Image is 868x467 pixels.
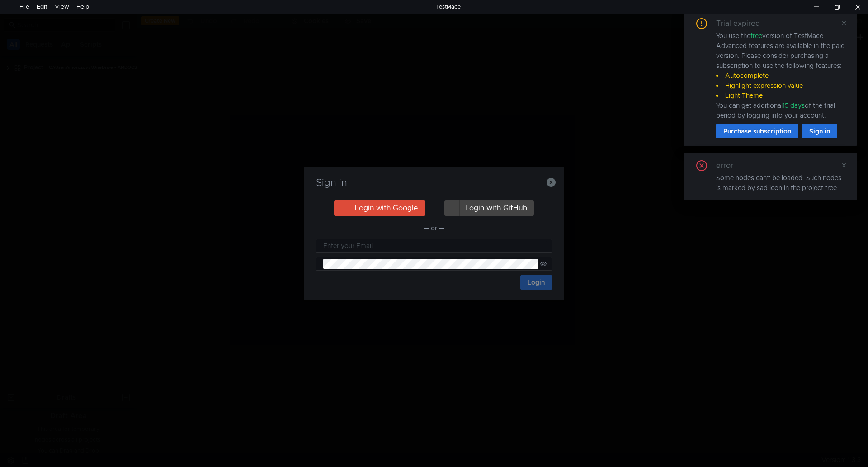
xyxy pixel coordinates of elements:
[716,31,846,120] div: You use the version of TestMace. Advanced features are available in the paid version. Please cons...
[783,101,805,110] span: 15 days
[716,160,744,171] div: error
[716,124,798,138] button: Purchase subscription
[315,177,553,188] h3: Sign in
[716,71,846,81] li: Autocomplete
[316,223,552,233] div: — or —
[334,200,425,216] button: Login with Google
[716,173,846,193] div: Some nodes can't be loaded. Such nodes is marked by sad icon in the project tree.
[323,241,547,251] input: Enter your Email
[716,100,846,120] div: You can get additional of the trial period by logging into your account.
[716,91,846,100] li: Light Theme
[716,81,846,91] li: Highlight expression value
[716,18,771,29] div: Trial expired
[444,200,534,216] button: Login with GitHub
[750,32,762,40] span: free
[802,124,837,138] button: Sign in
